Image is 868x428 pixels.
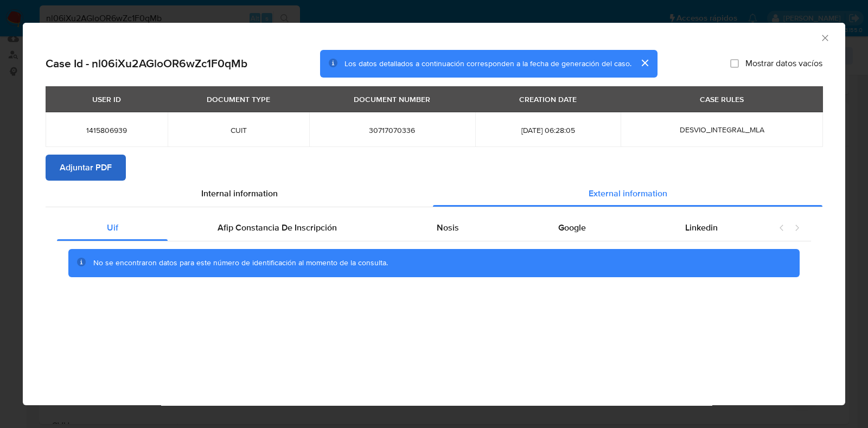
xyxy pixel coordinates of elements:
span: 1415806939 [59,125,155,135]
span: Internal information [201,187,278,200]
div: DOCUMENT NUMBER [347,90,437,108]
span: Nosis [437,221,459,234]
span: Uif [107,221,118,234]
button: Adjuntar PDF [46,155,126,181]
div: CREATION DATE [513,90,583,108]
span: No se encontraron datos para este número de identificación al momento de la consulta. [93,257,388,268]
div: Detailed info [46,181,822,207]
button: Cerrar ventana [820,33,829,42]
span: Afip Constancia De Inscripción [218,221,337,234]
input: Mostrar datos vacíos [730,59,739,68]
div: Detailed external info [57,215,768,241]
span: [DATE] 06:28:05 [488,125,608,135]
span: 30717070336 [322,125,462,135]
span: Linkedin [685,221,718,234]
span: CUIT [181,125,296,135]
div: USER ID [86,90,127,108]
span: Adjuntar PDF [60,156,112,180]
div: closure-recommendation-modal [23,23,845,405]
div: DOCUMENT TYPE [200,90,277,108]
span: Los datos detallados a continuación corresponden a la fecha de generación del caso. [344,58,631,69]
div: CASE RULES [693,90,750,108]
span: External information [589,187,667,200]
h2: Case Id - nl06iXu2AGloOR6wZc1F0qMb [46,56,247,71]
span: DESVIO_INTEGRAL_MLA [680,124,764,135]
button: cerrar [631,50,658,76]
span: Google [558,221,586,234]
span: Mostrar datos vacíos [745,58,822,69]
